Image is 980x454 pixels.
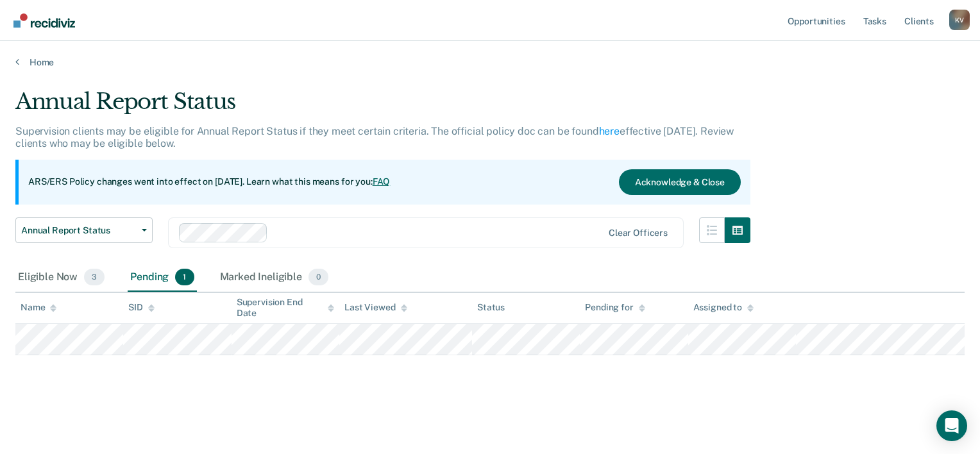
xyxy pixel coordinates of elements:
[344,302,407,313] div: Last Viewed
[15,264,107,292] div: Eligible Now3
[619,169,741,195] button: Acknowledge & Close
[15,125,734,149] p: Supervision clients may be eligible for Annual Report Status if they meet certain criteria. The o...
[599,125,620,137] a: here
[128,264,196,292] div: Pending1
[936,410,967,441] div: Open Intercom Messenger
[15,88,750,125] div: Annual Report Status
[308,269,328,285] span: 0
[373,176,391,187] a: FAQ
[21,225,137,236] span: Annual Report Status
[21,302,56,313] div: Name
[949,10,970,30] div: K V
[693,302,754,313] div: Assigned to
[128,302,155,313] div: SID
[13,13,75,28] img: Recidiviz
[84,269,105,285] span: 3
[585,302,645,313] div: Pending for
[15,56,965,68] a: Home
[237,297,334,319] div: Supervision End Date
[609,228,668,239] div: Clear officers
[175,269,194,285] span: 1
[15,217,153,243] button: Annual Report Status
[28,176,390,189] p: ARS/ERS Policy changes went into effect on [DATE]. Learn what this means for you:
[477,302,505,313] div: Status
[217,264,332,292] div: Marked Ineligible0
[949,10,970,30] button: Profile dropdown button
